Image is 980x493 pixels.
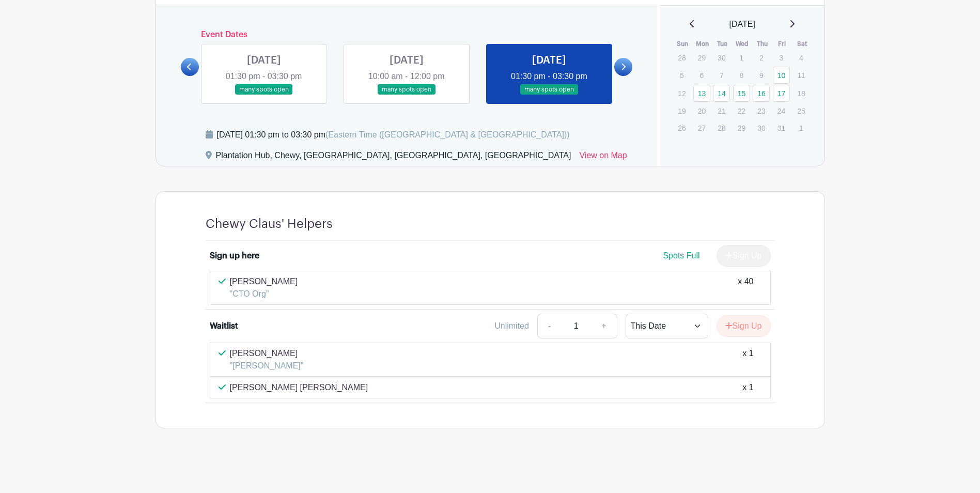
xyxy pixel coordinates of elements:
[230,288,298,300] p: "CTO Org"
[733,85,750,102] a: 15
[673,85,690,101] p: 12
[733,120,750,136] p: 29
[325,130,570,139] span: (Eastern Time ([GEOGRAPHIC_DATA] & [GEOGRAPHIC_DATA]))
[713,85,730,102] a: 14
[753,120,770,136] p: 30
[693,39,713,49] th: Mon
[792,85,810,101] p: 18
[733,50,750,66] p: 1
[537,314,561,338] a: -
[591,314,617,338] a: +
[217,129,570,141] div: [DATE] 01:30 pm to 03:30 pm
[753,67,770,83] p: 9
[753,103,770,119] p: 23
[713,50,730,66] p: 30
[742,381,753,394] div: x 1
[693,120,710,136] p: 27
[753,50,770,66] p: 2
[663,251,699,260] span: Spots Full
[230,360,304,372] p: "[PERSON_NAME]"
[713,67,730,83] p: 7
[713,103,730,119] p: 21
[230,347,304,360] p: [PERSON_NAME]
[733,67,750,83] p: 8
[792,39,812,49] th: Sat
[753,85,770,102] a: 16
[210,250,259,262] div: Sign up here
[693,85,710,102] a: 13
[230,381,368,394] p: [PERSON_NAME] [PERSON_NAME]
[206,217,333,232] h4: Chewy Claus' Helpers
[752,39,772,49] th: Thu
[673,67,690,83] p: 5
[733,103,750,119] p: 22
[579,149,627,166] a: View on Map
[210,320,238,332] div: Waitlist
[673,103,690,119] p: 19
[733,39,753,49] th: Wed
[772,39,792,49] th: Fri
[773,67,790,84] a: 10
[713,120,730,136] p: 28
[773,85,790,102] a: 17
[717,315,771,337] button: Sign Up
[792,120,810,136] p: 1
[693,67,710,83] p: 6
[738,275,753,300] div: x 40
[693,50,710,66] p: 29
[230,275,298,288] p: [PERSON_NAME]
[693,103,710,119] p: 20
[773,103,790,119] p: 24
[773,120,790,136] p: 31
[792,67,810,83] p: 11
[773,50,790,66] p: 3
[729,18,755,30] span: [DATE]
[792,50,810,66] p: 4
[673,50,690,66] p: 28
[792,103,810,119] p: 25
[494,320,529,332] div: Unlimited
[216,149,571,166] div: Plantation Hub, Chewy, [GEOGRAPHIC_DATA], [GEOGRAPHIC_DATA], [GEOGRAPHIC_DATA]
[742,347,753,372] div: x 1
[673,120,690,136] p: 26
[199,30,615,40] h6: Event Dates
[673,39,693,49] th: Sun
[712,39,733,49] th: Tue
